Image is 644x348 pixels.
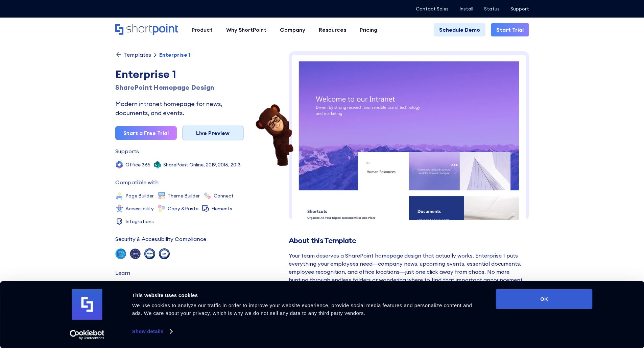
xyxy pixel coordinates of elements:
a: Contact Sales [416,6,449,11]
div: Company [280,26,305,34]
img: soc 2 [115,248,126,259]
span: We use cookies to analyze our traffic in order to improve your website experience, provide social... [132,302,472,316]
a: Live Preview [182,126,244,140]
div: Security & Accessibility Compliance [115,236,206,242]
div: Compatible with [115,180,159,185]
a: Status [484,6,500,11]
div: This website uses cookies [132,291,481,299]
a: Install [459,6,473,11]
a: Support [510,6,529,11]
div: SharePoint Online, 2019, 2016, 2013 [163,162,241,167]
div: Elements [211,206,232,211]
a: Usercentrics Cookiebot - opens in a new window [57,330,117,340]
a: Templates [115,51,151,58]
a: Schedule Demo [434,23,485,36]
a: Show details [132,326,172,337]
div: Modern intranet homepage for news, documents, and events. [115,99,244,117]
div: Product [192,26,213,34]
a: Resources [312,23,353,36]
a: Company [273,23,312,36]
a: Start Trial [491,23,529,36]
a: Pricing [353,23,384,36]
a: Why ShortPoint [219,23,273,36]
div: Accessibility [125,206,154,211]
div: Supports [115,149,139,154]
div: Connect [214,193,234,198]
h2: About this Template [289,236,529,245]
div: Enterprise 1 [159,52,190,57]
div: Integrations [125,219,154,224]
div: Page Builder [125,193,154,198]
img: logo [72,289,102,320]
a: Start a Free Trial [115,126,177,140]
div: Enterprise 1 [115,66,244,82]
h1: SharePoint Homepage Design [115,82,244,92]
a: Product [185,23,219,36]
div: Office 365 [125,162,150,167]
div: Templates [123,52,151,57]
a: Home [115,24,178,35]
div: Resources [319,26,346,34]
div: Copy &Paste [168,206,198,211]
div: Theme Builder [168,193,200,198]
div: Pricing [360,26,377,34]
div: Your team deserves a SharePoint homepage design that actually works. Enterprise 1 puts everything... [289,251,529,324]
div: Why ShortPoint [226,26,266,34]
button: OK [496,289,593,309]
div: Learn [115,270,130,275]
